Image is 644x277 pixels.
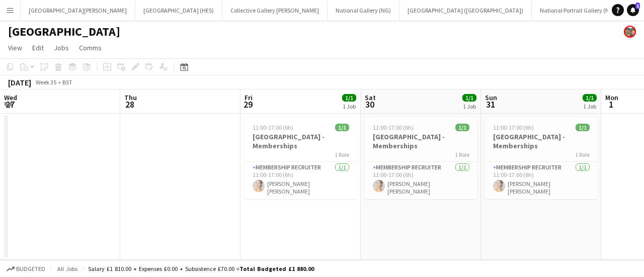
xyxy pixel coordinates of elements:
[575,151,590,158] span: 1 Role
[532,1,627,20] button: National Portrait Gallery (NPG)
[50,41,73,54] a: Jobs
[239,265,314,272] span: Total Budgeted £1 880.00
[627,4,639,16] a: 1
[365,162,477,199] app-card-role: Membership Recruiter1/111:00-17:00 (6h)[PERSON_NAME] [PERSON_NAME]
[135,1,222,20] button: [GEOGRAPHIC_DATA] (HES)
[75,41,106,54] a: Comms
[79,43,102,52] span: Comms
[245,93,253,102] span: Fri
[583,103,596,110] div: 1 Job
[365,118,477,199] app-job-card: 11:00-17:00 (6h)1/1[GEOGRAPHIC_DATA] - Memberships1 RoleMembership Recruiter1/111:00-17:00 (6h)[P...
[8,77,31,87] div: [DATE]
[16,265,45,272] span: Budgeted
[455,124,469,131] span: 1/1
[604,99,618,110] span: 1
[32,43,44,52] span: Edit
[5,263,47,274] button: Budgeted
[328,1,399,20] button: National Gallery (NG)
[243,99,253,110] span: 29
[8,24,120,39] h1: [GEOGRAPHIC_DATA]
[635,3,640,9] span: 1
[343,103,356,110] div: 1 Job
[33,78,58,86] span: Week 35
[493,124,534,131] span: 11:00-17:00 (6h)
[245,132,357,150] h3: [GEOGRAPHIC_DATA] - Memberships
[245,162,357,199] app-card-role: Membership Recruiter1/111:00-17:00 (6h)[PERSON_NAME] [PERSON_NAME]
[605,93,618,102] span: Mon
[54,43,69,52] span: Jobs
[55,265,79,272] span: All jobs
[124,93,137,102] span: Thu
[28,41,48,54] a: Edit
[363,99,376,110] span: 30
[4,93,17,102] span: Wed
[576,124,590,131] span: 1/1
[365,132,477,150] h3: [GEOGRAPHIC_DATA] - Memberships
[222,1,328,20] button: Collective Gallery [PERSON_NAME]
[583,94,597,102] span: 1/1
[485,93,497,102] span: Sun
[485,132,598,150] h3: [GEOGRAPHIC_DATA] - Memberships
[485,162,598,199] app-card-role: Membership Recruiter1/111:00-17:00 (6h)[PERSON_NAME] [PERSON_NAME]
[62,78,72,86] div: BST
[373,124,414,131] span: 11:00-17:00 (6h)
[8,43,22,52] span: View
[485,118,598,199] app-job-card: 11:00-17:00 (6h)1/1[GEOGRAPHIC_DATA] - Memberships1 RoleMembership Recruiter1/111:00-17:00 (6h)[P...
[335,124,349,131] span: 1/1
[624,26,636,38] app-user-avatar: Alyce Paton
[21,1,135,20] button: [GEOGRAPHIC_DATA][PERSON_NAME]
[455,151,469,158] span: 1 Role
[245,118,357,199] app-job-card: 11:00-17:00 (6h)1/1[GEOGRAPHIC_DATA] - Memberships1 RoleMembership Recruiter1/111:00-17:00 (6h)[P...
[88,265,314,272] div: Salary £1 810.00 + Expenses £0.00 + Subsistence £70.00 =
[253,124,293,131] span: 11:00-17:00 (6h)
[484,99,497,110] span: 31
[342,94,356,102] span: 1/1
[3,99,17,110] span: 27
[399,1,532,20] button: [GEOGRAPHIC_DATA] ([GEOGRAPHIC_DATA])
[365,93,376,102] span: Sat
[335,151,349,158] span: 1 Role
[4,41,26,54] a: View
[462,94,476,102] span: 1/1
[463,103,476,110] div: 1 Job
[123,99,137,110] span: 28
